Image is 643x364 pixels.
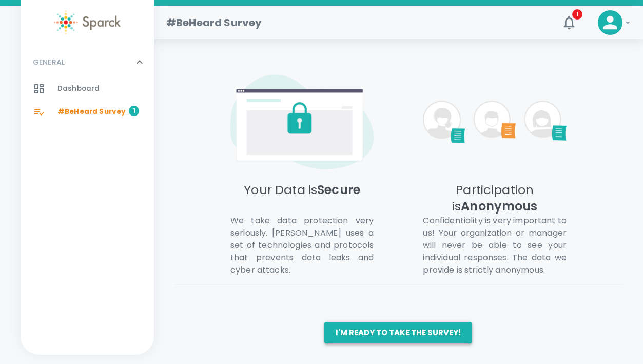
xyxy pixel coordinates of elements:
[572,9,582,20] span: 1
[423,215,567,276] p: Confidentiality is very important to us! Your organization or manager will never be able to see y...
[423,74,567,169] img: [object Object]
[230,182,374,215] h5: Your Data is
[129,106,139,116] span: 1
[57,84,100,94] span: Dashboard
[230,215,374,276] p: We take data protection very seriously. [PERSON_NAME] uses a set of technologies and protocols th...
[21,47,154,78] div: GENERAL
[21,78,154,100] a: Dashboard
[54,10,121,34] img: Sparck logo
[317,181,360,198] span: Secure
[21,101,154,123] a: #BeHeard Survey1
[33,57,65,67] p: GENERAL
[166,14,262,31] h1: #BeHeard Survey
[57,107,126,117] span: #BeHeard Survey
[557,10,581,35] button: 1
[21,10,154,34] a: Sparck logo
[423,182,567,215] h5: Participation is
[461,198,537,215] span: Anonymous
[230,74,374,169] img: [object Object]
[21,78,154,127] div: GENERAL
[324,322,472,343] button: I'm ready to take the survey!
